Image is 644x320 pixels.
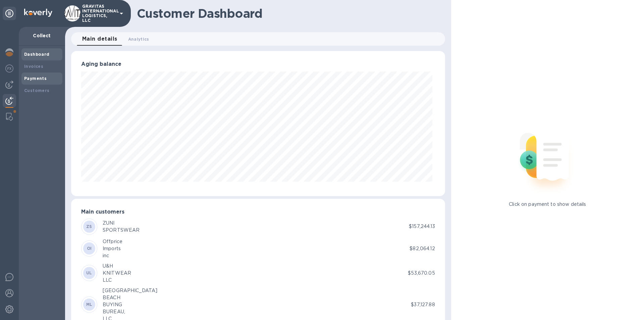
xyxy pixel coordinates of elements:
[3,7,16,20] div: Unpin categories
[103,252,122,259] div: inc
[5,64,13,73] img: Foreign exchange
[103,308,157,315] div: BUREAU,
[128,36,149,43] span: Analytics
[81,209,435,215] h3: Main customers
[408,270,435,277] p: $53,670.05
[86,270,92,275] b: UL
[103,277,131,284] div: LLC
[24,9,52,17] img: Logo
[103,245,122,252] div: Imports
[24,52,50,57] b: Dashboard
[103,270,131,277] div: KNITWEAR
[24,32,60,39] p: Collect
[103,227,140,234] div: SPORTSWEAR
[103,220,140,227] div: ZUNI
[103,263,131,270] div: U&H
[103,301,157,308] div: BUYING
[82,34,117,44] span: Main details
[103,294,157,301] div: BEACH
[82,4,116,23] p: GRAVITAS INTERNATIONAL LOGISTICS, LLC
[86,302,93,307] b: ML
[411,301,435,308] p: $37,127.88
[86,224,92,229] b: ZS
[24,76,47,81] b: Payments
[409,223,435,230] p: $157,244.13
[509,201,586,208] p: Click on payment to show details
[103,238,122,245] div: Offprice
[24,64,43,69] b: Invoices
[81,61,435,67] h3: Aging balance
[103,287,157,294] div: [GEOGRAPHIC_DATA]
[137,6,440,20] h1: Customer Dashboard
[410,245,435,252] p: $82,064.12
[87,246,92,251] b: OI
[24,88,50,93] b: Customers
